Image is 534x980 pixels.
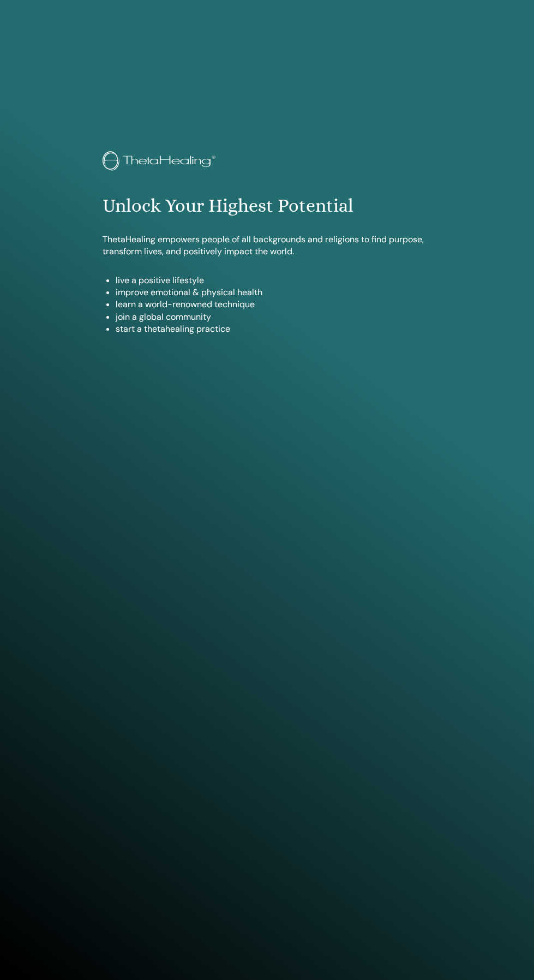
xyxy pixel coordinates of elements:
p: ThetaHealing empowers people of all backgrounds and religions to find purpose, transform lives, a... [103,234,431,258]
li: learn a world-renowned technique [116,298,431,310]
li: improve emotional & physical health [116,286,431,298]
h1: Unlock Your Highest Potential [103,195,431,217]
li: live a positive lifestyle [116,274,431,286]
li: join a global community [116,311,431,323]
li: start a thetahealing practice [116,323,431,335]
